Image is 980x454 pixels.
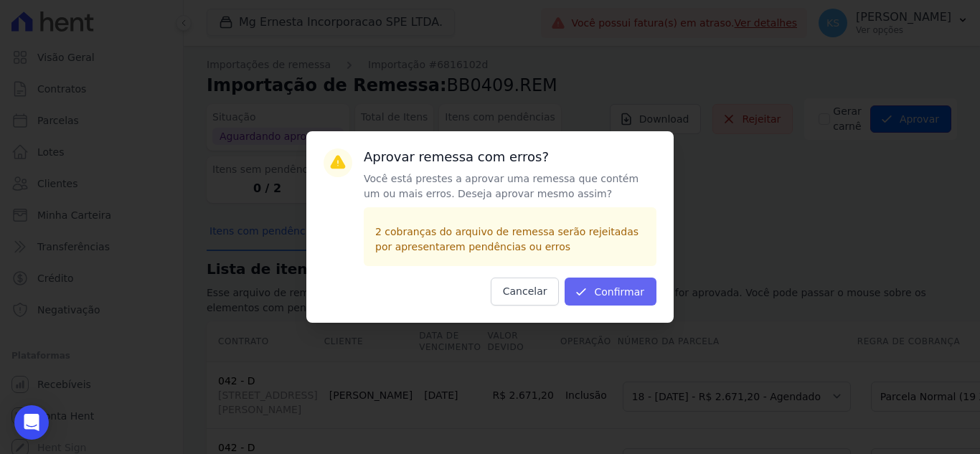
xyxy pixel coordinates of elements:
p: 2 cobranças do arquivo de remessa serão rejeitadas por apresentarem pendências ou erros [375,224,645,255]
h3: Aprovar remessa com erros? [364,148,656,166]
div: Open Intercom Messenger [14,405,49,440]
button: Cancelar [491,278,560,306]
button: Confirmar [565,278,656,306]
p: Você está prestes a aprovar uma remessa que contém um ou mais erros. Deseja aprovar mesmo assim? [364,171,656,202]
